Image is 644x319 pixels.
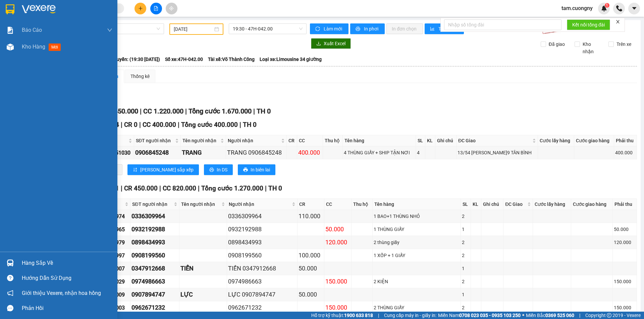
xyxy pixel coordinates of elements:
[614,135,637,146] th: Phải thu
[324,199,352,210] th: CC
[605,3,609,8] sup: 1
[462,213,470,220] div: 2
[526,312,574,319] span: Miền Bắc
[127,164,199,175] button: sort-ascending[PERSON_NAME] sắp xếp
[133,167,138,173] span: sort-ascending
[201,184,263,192] span: Tổng cước 1.270.000
[614,226,636,233] div: 50.000
[238,164,275,175] button: printerIn biên lai
[311,38,351,49] button: downloadXuất Excel
[131,303,178,312] div: 0962671232
[159,184,161,192] span: |
[260,56,322,63] span: Loại xe: Limousine 34 giường
[130,249,179,262] td: 0908199560
[131,290,178,299] div: 0907894747
[615,149,636,156] div: 400.000
[22,273,112,283] div: Hướng dẫn sử dụng
[614,41,634,48] span: Trên xe
[22,289,101,297] span: Giới thiệu Vexere, nhận hoa hồng
[243,167,248,173] span: printer
[579,312,580,319] span: |
[310,23,348,34] button: syncLàm mới
[324,25,343,32] span: Làm mới
[131,225,178,234] div: 0932192988
[7,290,13,296] span: notification
[243,121,257,129] span: TH 0
[22,303,112,313] div: Phản hồi
[204,164,233,175] button: printerIn DS
[228,137,280,144] span: Người nhận
[417,149,424,156] div: 4
[130,223,179,236] td: 0932192988
[130,288,179,301] td: 0907894747
[299,251,323,260] div: 100.000
[374,278,460,285] div: 2 KIỆN
[384,312,436,319] span: Cung cấp máy in - giấy in:
[181,146,226,159] td: TRANG
[298,148,322,157] div: 400.000
[416,135,426,146] th: SL
[374,304,460,311] div: 2 THÙNG GIẤY
[130,301,179,314] td: 0962671232
[135,148,179,157] div: 0906845248
[229,201,290,208] span: Người nhận
[121,184,122,192] span: |
[182,148,225,157] div: TRANG
[121,121,122,129] span: |
[111,56,160,63] span: Chuyến: (19:30 [DATE])
[444,19,561,30] input: Nhập số tổng đài
[505,201,526,208] span: ĐC Giao
[572,21,605,28] span: Kết nối tổng đài
[438,312,521,319] span: Miền Nam
[135,3,146,14] button: plus
[239,121,241,129] span: |
[165,56,203,63] span: Số xe: 47H-042.00
[182,137,219,144] span: Tên người nhận
[614,278,636,285] div: 150.000
[124,184,158,192] span: CR 450.000
[299,212,323,221] div: 110.000
[138,6,143,11] span: plus
[169,6,174,11] span: aim
[601,5,607,11] img: icon-new-feature
[179,262,227,275] td: TIẾN
[208,56,255,63] span: Tài xế: Võ Thành Công
[614,239,636,246] div: 120.000
[130,210,179,223] td: 0336309964
[257,107,271,115] span: TH 0
[297,135,323,146] th: CC
[459,313,521,318] strong: 0708 023 035 - 0935 103 250
[228,264,296,273] div: TIẾN 0347912668
[556,4,598,12] span: tam.cuongny
[287,135,297,146] th: CR
[425,23,464,34] button: bar-chartThống kê
[228,251,296,260] div: 0908199560
[364,25,379,32] span: In phơi
[22,44,45,50] span: Kho hàng
[131,277,178,286] div: 0974986663
[174,25,213,33] input: 12/08/2025
[538,135,575,146] th: Cước lấy hàng
[130,236,179,249] td: 0898434993
[7,275,13,281] span: question-circle
[251,166,270,173] span: In biên lai
[131,264,178,273] div: 0347912668
[107,27,112,33] span: down
[571,199,613,210] th: Cước giao hàng
[7,44,14,51] img: warehouse-icon
[631,5,637,11] span: caret-down
[628,3,640,14] button: caret-down
[614,304,636,311] div: 150.000
[217,166,227,173] span: In DS
[49,44,61,51] span: mới
[178,121,179,129] span: |
[7,27,14,34] img: solution-icon
[134,146,181,159] td: 0906845248
[352,199,373,210] th: Thu hộ
[462,265,470,272] div: 1
[299,264,323,273] div: 50.000
[324,40,345,47] span: Xuất Excel
[131,212,178,221] div: 0336309964
[227,148,285,157] div: TRANG 0906845248
[607,313,611,318] span: copyright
